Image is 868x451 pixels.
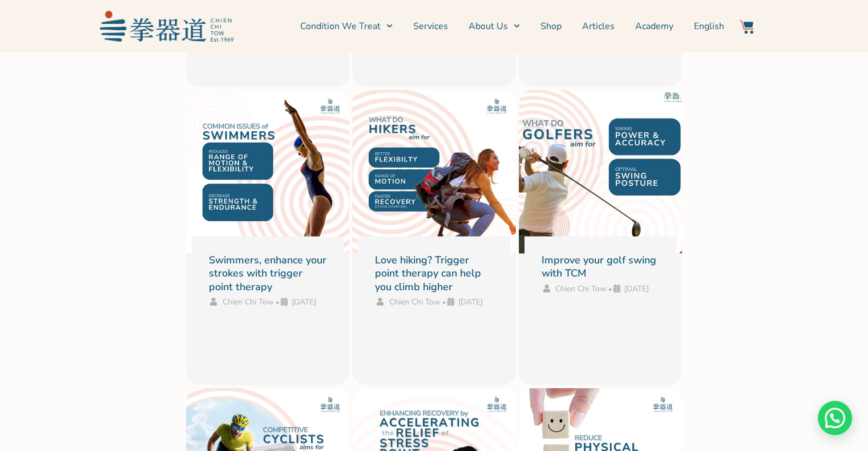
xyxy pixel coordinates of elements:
a: English [694,12,724,40]
a: Services [413,12,448,40]
nav: Menu [239,12,724,40]
span: • [442,297,446,306]
a: Improve your golf swing with TCM [542,253,656,279]
a: Love hiking? Trigger point therapy can help you climb higher [375,253,481,293]
a: Swimmers, enhance your strokes with trigger point therapy [209,253,326,293]
a: Shop [540,12,562,40]
a: Articles [582,12,615,40]
a: Chien Chi Tow [223,296,274,307]
img: Website Icon-03 [740,20,753,34]
a: Chien Chi Tow [555,283,607,294]
a: Condition We Treat [300,12,393,40]
span: [DATE] [458,296,483,307]
a: Chien Chi Tow [389,296,441,307]
span: [DATE] [292,296,316,307]
span: [DATE] [624,283,649,294]
img: Improve your hiking experience [352,90,516,253]
span: • [276,297,279,306]
span: English [694,19,724,33]
span: • [608,284,612,293]
a: Academy [635,12,673,40]
img: Common Swimmer Issues [186,90,350,253]
a: About Us [469,12,520,40]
